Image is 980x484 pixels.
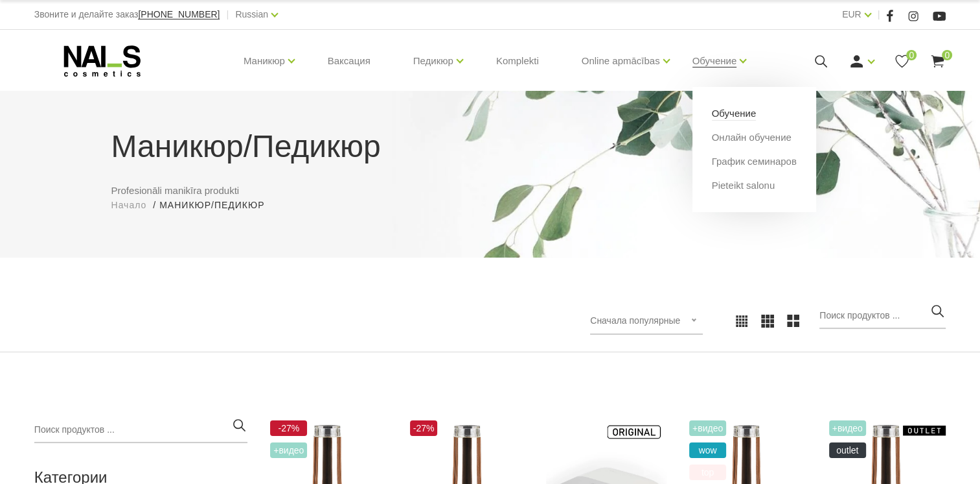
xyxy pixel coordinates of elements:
[270,442,307,458] span: +Видео
[712,106,757,121] a: Обучение
[582,35,660,87] a: Online apmācības
[486,30,549,92] a: Komplekti
[226,6,229,23] span: |
[878,6,880,23] span: |
[906,50,917,60] span: 0
[138,9,220,19] span: [PHONE_NUMBER]
[244,35,285,87] a: Маникюр
[929,53,946,69] a: 0
[34,6,220,23] div: Звоните и делайте заказ
[34,417,247,443] input: Поиск продуктов ...
[689,442,726,458] span: wow
[111,199,147,212] a: Начало
[689,465,726,480] span: top
[829,420,866,436] span: +Видео
[413,35,453,87] a: Педикюр
[819,303,946,329] input: Поиск продуктов ...
[235,6,268,22] a: Russian
[842,6,861,22] a: EUR
[712,154,797,169] a: График семинаров
[712,178,775,193] a: Pieteikt salonu
[712,130,792,145] a: Онлайн обучение
[159,199,277,212] li: Маникюр/Педикюр
[829,442,866,458] span: OUTLET
[689,420,726,436] span: +Видео
[111,123,869,170] h1: Маникюр/Педикюр
[111,200,147,210] span: Начало
[102,123,879,212] div: Profesionāli manikīra produkti
[270,420,307,436] span: -27%
[138,10,220,19] a: [PHONE_NUMBER]
[894,53,910,69] a: 0
[942,50,952,60] span: 0
[692,35,737,87] a: Обучение
[317,30,381,92] a: Ваксация
[410,420,438,436] span: -27%
[590,315,680,326] span: Сначала популярные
